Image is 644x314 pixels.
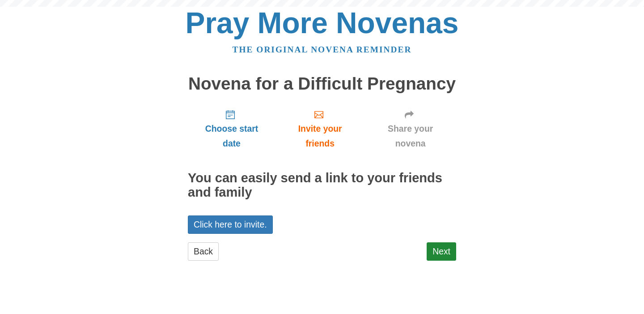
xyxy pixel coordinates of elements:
span: Invite your friends [284,121,356,151]
a: Click here to invite. [188,215,273,234]
span: Share your novena [373,121,447,151]
h2: You can easily send a link to your friends and family [188,171,456,200]
a: Choose start date [188,102,275,155]
a: The original novena reminder [233,45,412,54]
a: Invite your friends [275,102,364,155]
span: Choose start date [197,121,267,151]
a: Pray More Novenas [186,6,459,39]
a: Share your novena [364,102,456,155]
h1: Novena for a Difficult Pregnancy [188,74,456,94]
a: Next [427,242,456,261]
a: Back [188,242,219,261]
